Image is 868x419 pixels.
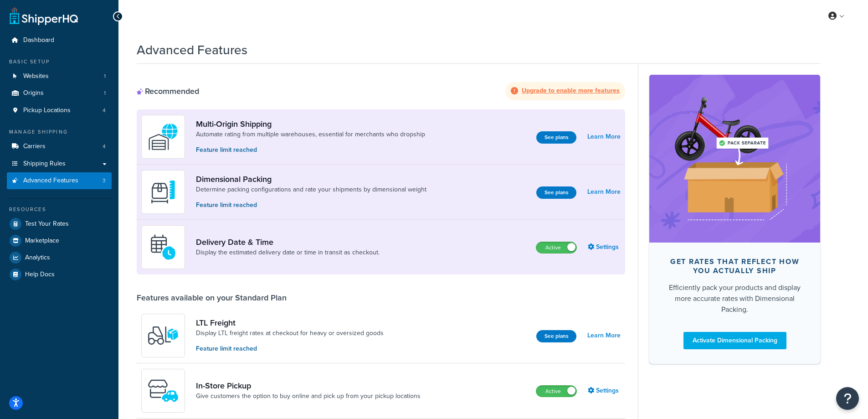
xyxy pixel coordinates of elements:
[196,381,421,391] a: In-Store Pickup
[7,32,112,49] a: Dashboard
[23,160,66,168] span: Shipping Rules
[23,72,49,80] span: Websites
[7,266,112,283] a: Help Docs
[137,293,287,303] div: Features available on your Standard Plan
[588,384,621,397] a: Settings
[103,177,106,185] span: 3
[25,237,59,245] span: Marketplace
[522,86,620,95] strong: Upgrade to enable more features
[196,344,384,354] p: Feature limit reached
[104,89,106,97] span: 1
[196,119,425,129] a: Multi-Origin Shipping
[137,86,199,96] div: Recommended
[23,107,71,114] span: Pickup Locations
[25,271,55,279] span: Help Docs
[196,318,384,328] a: LTL Freight
[7,128,112,136] div: Manage Shipping
[7,249,112,266] a: Analytics
[683,332,786,349] a: Activate Dimensional Packing
[536,131,576,144] button: See plans
[137,41,247,59] h1: Advanced Features
[7,233,112,249] a: Marketplace
[588,241,621,253] a: Settings
[7,138,112,155] li: Carriers
[536,242,576,253] label: Active
[587,186,621,198] a: Learn More
[7,138,112,155] a: Carriers4
[196,248,380,257] a: Display the estimated delivery date or time in transit as checkout.
[587,329,621,342] a: Learn More
[7,85,112,102] a: Origins1
[147,320,179,352] img: y79ZsPf0fXUFUhFXDzUgf+ktZg5F2+ohG75+v3d2s1D9TjoU8PiyCIluIjV41seZevKCRuEjTPPOKHJsQcmKCXGdfprl3L4q7...
[7,85,112,102] li: Origins
[664,282,806,315] div: Efficiently pack your products and display more accurate rates with Dimensional Packing.
[25,220,69,228] span: Test Your Rates
[196,237,380,247] a: Delivery Date & Time
[23,143,46,150] span: Carriers
[147,375,179,407] img: wfgcfpwTIucLEAAAAASUVORK5CYII=
[7,172,112,189] a: Advanced Features3
[196,392,421,401] a: Give customers the option to buy online and pick up from your pickup locations
[196,174,426,184] a: Dimensional Packing
[536,186,576,199] button: See plans
[7,216,112,232] a: Test Your Rates
[664,257,806,275] div: Get rates that reflect how you actually ship
[196,130,425,139] a: Automate rating from multiple warehouses, essential for merchants who dropship
[7,102,112,119] a: Pickup Locations4
[836,387,859,410] button: Open Resource Center
[587,130,621,143] a: Learn More
[23,177,78,185] span: Advanced Features
[536,386,576,397] label: Active
[7,68,112,85] a: Websites1
[536,330,576,342] button: See plans
[147,176,179,208] img: DTVBYsAAAAAASUVORK5CYII=
[23,36,54,44] span: Dashboard
[103,143,106,150] span: 4
[25,254,50,262] span: Analytics
[7,58,112,66] div: Basic Setup
[147,231,179,263] img: gfkeb5ejjkALwAAAABJRU5ErkJggg==
[196,329,384,338] a: Display LTL freight rates at checkout for heavy or oversized goods
[196,145,425,155] p: Feature limit reached
[7,102,112,119] li: Pickup Locations
[23,89,44,97] span: Origins
[7,206,112,213] div: Resources
[7,68,112,85] li: Websites
[7,172,112,189] li: Advanced Features
[196,185,426,194] a: Determine packing configurations and rate your shipments by dimensional weight
[104,72,106,80] span: 1
[147,121,179,153] img: WatD5o0RtDAAAAAElFTkSuQmCC
[103,107,106,114] span: 4
[7,155,112,172] a: Shipping Rules
[196,200,426,210] p: Feature limit reached
[663,88,806,229] img: feature-image-dim-d40ad3071a2b3c8e08177464837368e35600d3c5e73b18a22c1e4bb210dc32ac.png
